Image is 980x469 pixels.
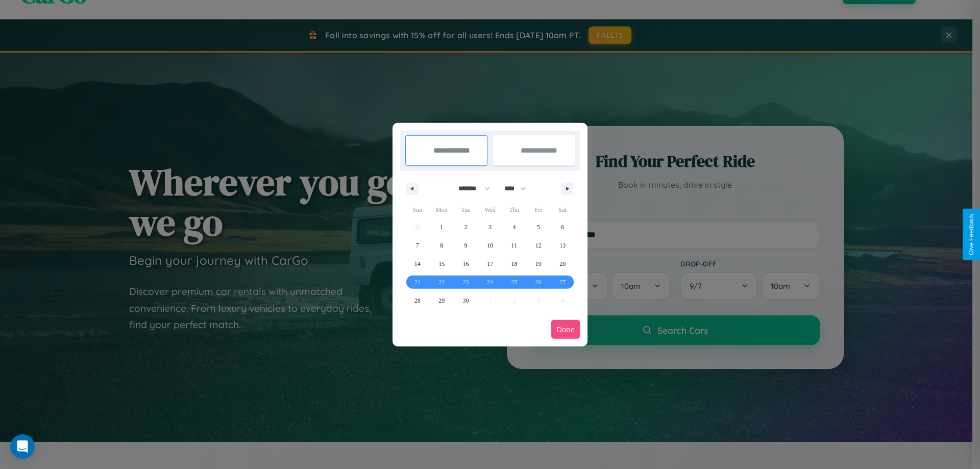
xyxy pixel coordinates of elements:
[405,255,429,273] button: 14
[551,202,575,218] span: Sat
[559,255,566,273] span: 20
[416,236,419,255] span: 7
[454,255,478,273] button: 16
[551,273,575,291] button: 27
[454,218,478,236] button: 2
[414,255,421,273] span: 14
[512,218,516,236] span: 4
[526,218,550,236] button: 5
[454,236,478,255] button: 9
[405,236,429,255] button: 7
[478,273,502,291] button: 24
[414,273,421,291] span: 21
[454,202,478,218] span: Tue
[511,236,518,255] span: 11
[551,218,575,236] button: 6
[968,214,975,255] div: Give Feedback
[438,291,445,310] span: 29
[429,236,453,255] button: 8
[535,255,542,273] span: 19
[526,273,550,291] button: 26
[454,273,478,291] button: 23
[526,202,550,218] span: Fri
[463,291,469,310] span: 30
[463,255,469,273] span: 16
[10,434,35,459] div: Open Intercom Messenger
[405,291,429,310] button: 28
[502,236,526,255] button: 11
[454,291,478,310] button: 30
[511,255,517,273] span: 18
[429,273,453,291] button: 22
[429,218,453,236] button: 1
[429,202,453,218] span: Mon
[478,236,502,255] button: 10
[438,255,445,273] span: 15
[464,236,468,255] span: 9
[502,273,526,291] button: 25
[405,273,429,291] button: 21
[487,273,493,291] span: 24
[463,273,469,291] span: 23
[502,202,526,218] span: Thu
[511,273,517,291] span: 25
[502,255,526,273] button: 18
[487,236,493,255] span: 10
[526,236,550,255] button: 12
[440,236,443,255] span: 8
[537,218,540,236] span: 5
[440,218,443,236] span: 1
[559,236,566,255] span: 13
[551,236,575,255] button: 13
[487,255,493,273] span: 17
[551,320,580,339] button: Done
[478,202,502,218] span: Wed
[488,218,492,236] span: 3
[438,273,445,291] span: 22
[561,218,564,236] span: 6
[405,202,429,218] span: Sun
[559,273,566,291] span: 27
[526,255,550,273] button: 19
[551,255,575,273] button: 20
[414,291,421,310] span: 28
[429,255,453,273] button: 15
[478,255,502,273] button: 17
[502,218,526,236] button: 4
[535,236,542,255] span: 12
[429,291,453,310] button: 29
[478,218,502,236] button: 3
[535,273,542,291] span: 26
[464,218,468,236] span: 2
